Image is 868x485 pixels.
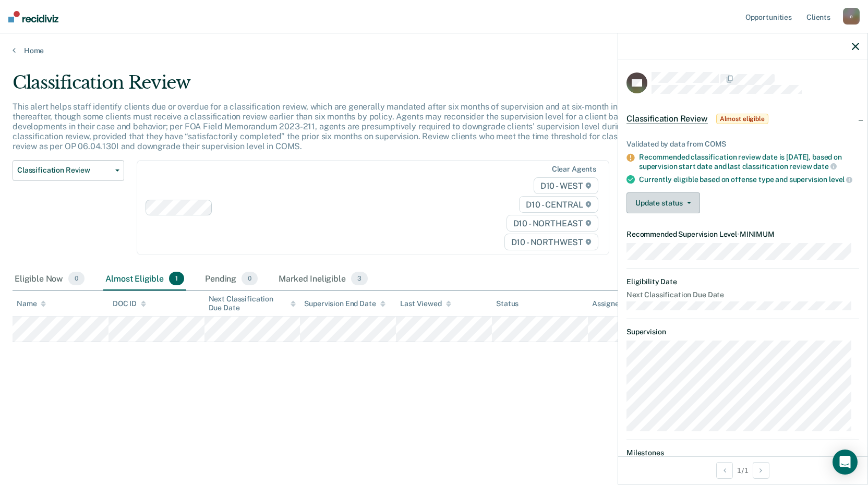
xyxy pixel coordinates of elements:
img: Recidiviz [8,11,58,22]
div: Marked Ineligible [276,268,370,290]
span: Classification Review [17,166,111,175]
div: Recommended classification review date is [DATE], based on supervision start date and last classi... [639,153,859,171]
div: Pending [203,268,260,290]
button: Previous Opportunity [716,462,733,479]
div: Open Intercom Messenger [833,450,858,475]
dt: Supervision [626,328,859,336]
div: Classification ReviewAlmost eligible [618,102,867,136]
div: DOC ID [113,299,146,308]
span: D10 - NORTHWEST [504,234,598,250]
button: Next Opportunity [753,462,769,479]
div: Currently eligible based on offense type and supervision [639,175,859,184]
div: Next Classification Due Date [209,295,296,312]
span: Classification Review [626,114,708,124]
span: Almost eligible [716,114,768,124]
div: Eligible Now [13,268,87,290]
dt: Recommended Supervision Level MINIMUM [626,230,859,239]
a: Home [13,46,855,55]
span: D10 - CENTRAL [519,196,598,213]
dt: Milestones [626,448,859,457]
dt: Eligibility Date [626,277,859,286]
div: Status [496,299,519,308]
div: Classification Review [13,72,664,102]
span: level [829,175,852,184]
button: Update status [626,192,700,213]
div: Clear agents [552,165,596,174]
div: Last Viewed [400,299,451,308]
span: • [737,230,740,238]
span: 3 [351,272,368,285]
div: 1 / 1 [618,456,867,484]
span: 1 [169,272,184,285]
div: Almost Eligible [103,268,186,290]
span: 0 [242,272,258,285]
dt: Next Classification Due Date [626,290,859,299]
div: Name [17,299,46,308]
div: e [843,8,860,25]
div: Supervision End Date [304,299,385,308]
div: Validated by data from COMS [626,140,859,149]
div: Assigned to [592,299,641,308]
span: D10 - NORTHEAST [507,215,598,232]
p: This alert helps staff identify clients due or overdue for a classification review, which are gen... [13,102,652,152]
span: D10 - WEST [534,177,598,194]
span: 0 [68,272,85,285]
